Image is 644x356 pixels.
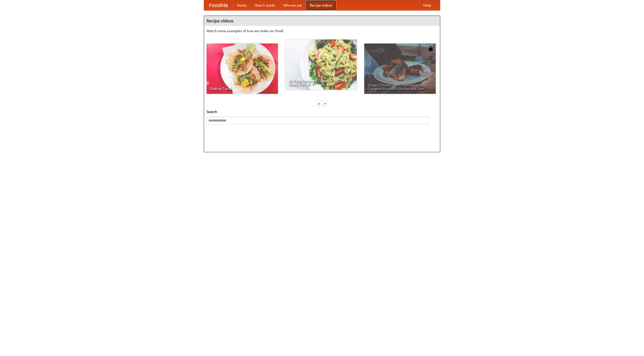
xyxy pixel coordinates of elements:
h4: Recipe videos [204,16,440,26]
span: Making Tacos [210,87,274,90]
a: How it works [251,0,279,10]
a: An Easy, Summery Tomato Pasta That's Ready for Fall [285,39,357,90]
a: Making Tacos [207,44,278,94]
a: Recipe videos [306,0,336,10]
p: Watch some examples of how we make our food! [207,28,437,33]
a: Who we are [279,0,306,10]
div: « [317,100,321,107]
a: Help [419,0,435,10]
div: » [323,100,327,107]
h5: Search [207,109,437,114]
a: Home [233,0,251,10]
span: An Easy, Summery Tomato Pasta That's Ready for Fall [289,79,353,86]
img: 483408.png [428,46,433,51]
a: FoodMe [204,0,233,10]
